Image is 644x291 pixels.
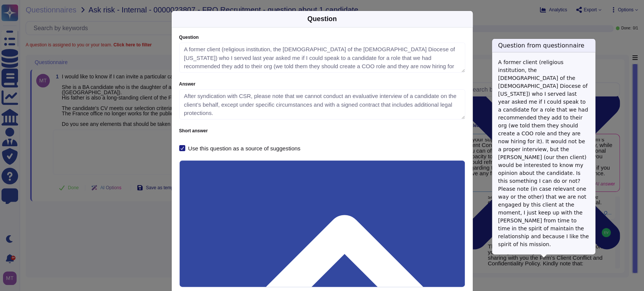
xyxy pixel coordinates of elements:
h3: Question from questionnaire [492,39,595,52]
div: Use this question as a source of suggestions [188,145,301,151]
label: Short answer [179,129,465,133]
div: Question [307,14,337,24]
textarea: After syndication with CSR, please note that we cannot conduct an evaluative interview of a candi... [179,89,465,119]
div: A former client (religious institution, the [DEMOGRAPHIC_DATA] of the [DEMOGRAPHIC_DATA] Diocese ... [492,52,595,254]
label: Question [179,35,465,40]
label: Answer [179,82,465,86]
textarea: A former client (religious institution, the [DEMOGRAPHIC_DATA] of the [DEMOGRAPHIC_DATA] Diocese ... [179,43,465,73]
